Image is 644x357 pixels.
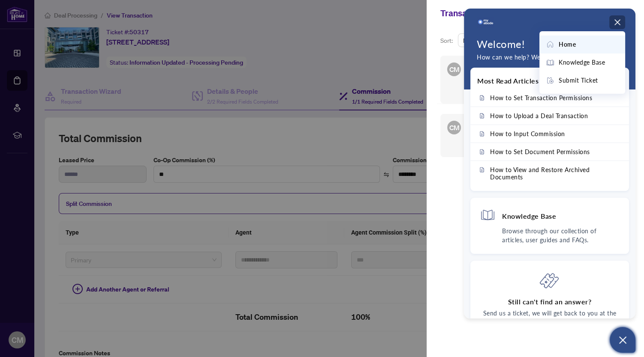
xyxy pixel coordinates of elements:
span: Knowledge Base [559,58,605,67]
span: How to View and Restore Archived Documents [490,166,620,181]
span: Submit Ticket [559,76,598,85]
a: How to View and Restore Archived Documents [470,161,629,186]
a: How to Set Transaction Permissions [470,89,629,107]
a: How to Upload a Deal Transaction [470,107,629,125]
div: Transaction Communication [440,7,619,20]
a: How to Set Document Permissions [470,143,629,161]
div: Knowledge BaseBrowse through our collection of articles, user guides and FAQs. [470,198,629,254]
span: Newest [463,34,502,47]
p: Browse through our collection of articles, user guides and FAQs. [502,226,620,244]
span: Home [559,40,576,49]
span: CM [449,122,459,133]
div: Modules Menu [612,18,623,27]
button: Open asap [610,327,635,353]
p: Send us a ticket, we will get back to you at the earliest. [480,309,620,327]
span: How to Set Transaction Permissions [490,94,592,101]
img: logo [477,14,494,31]
span: How to Input Commission [490,130,565,137]
p: How can we help? We are here to support you. [477,53,623,62]
span: How to Upload a Deal Transaction [490,112,588,119]
span: CM [449,64,459,75]
h1: Welcome! [477,38,623,50]
span: Company logo [477,14,494,31]
h4: Still can't find an answer? [508,297,592,306]
h4: Knowledge Base [502,211,556,220]
p: Sort: [440,36,454,45]
span: How to Set Document Permissions [490,148,590,155]
a: How to Input Commission [470,125,629,143]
